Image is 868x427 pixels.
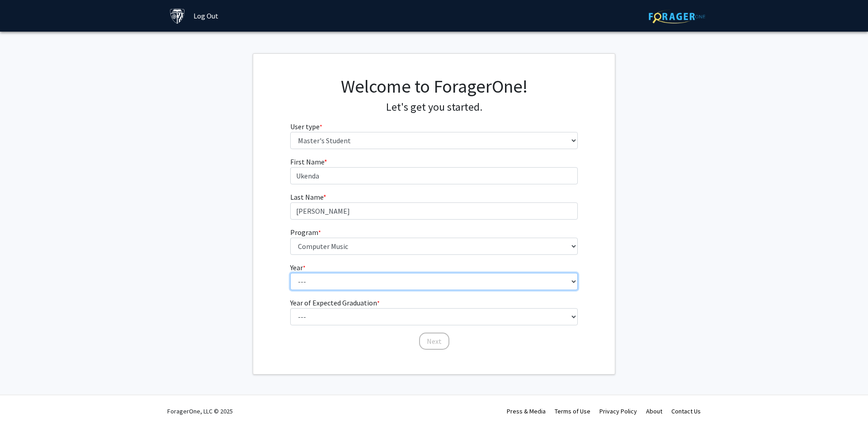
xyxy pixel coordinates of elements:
label: User type [290,121,322,132]
a: Press & Media [507,407,546,415]
div: ForagerOne, LLC © 2025 [167,395,233,427]
span: First Name [290,157,324,166]
a: Terms of Use [555,407,590,415]
h4: Let's get you started. [290,101,578,114]
h1: Welcome to ForagerOne! [290,75,578,97]
img: Johns Hopkins University Logo [170,8,185,24]
iframe: Chat [7,386,38,420]
a: Privacy Policy [599,407,637,415]
button: Next [419,333,449,350]
a: Contact Us [671,407,701,415]
a: About [646,407,662,415]
span: Last Name [290,192,323,202]
label: Program [290,227,321,238]
label: Year of Expected Graduation [290,297,380,308]
img: ForagerOne Logo [649,9,705,23]
label: Year [290,262,306,273]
